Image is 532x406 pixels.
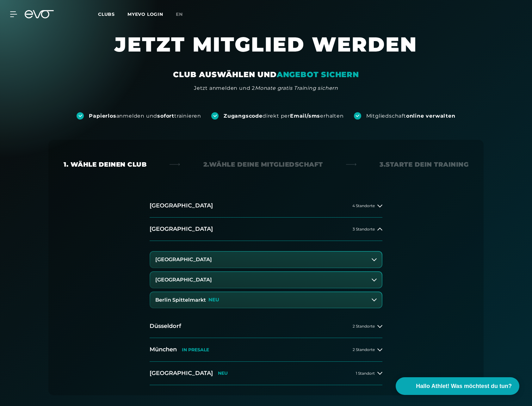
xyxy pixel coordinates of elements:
[127,11,163,17] a: MYEVO LOGIN
[366,113,455,120] div: Mitgliedschaft
[380,160,468,169] div: 3. Starte dein Training
[356,371,375,375] span: 1 Standort
[150,346,177,354] h2: München
[155,257,212,262] h3: [GEOGRAPHIC_DATA]
[150,362,382,385] button: [GEOGRAPHIC_DATA]NEU1 Standort
[150,315,382,338] button: Düsseldorf2 Standorte
[353,324,375,328] span: 2 Standorte
[150,225,213,233] h2: [GEOGRAPHIC_DATA]
[353,348,375,352] span: 2 Standorte
[64,160,146,169] div: 1. Wähle deinen Club
[406,113,455,119] strong: online verwalten
[89,113,201,120] div: anmelden und trainieren
[396,377,519,395] button: Hallo Athlet! Was möchtest du tun?
[224,113,343,120] div: direkt per erhalten
[150,322,181,330] h2: Düsseldorf
[150,292,382,308] button: Berlin SpittelmarktNEU
[194,84,338,92] div: Jetzt anmelden und 2
[157,113,174,119] strong: sofort
[150,369,213,377] h2: [GEOGRAPHIC_DATA]
[290,113,320,119] strong: Email/sms
[224,113,263,119] strong: Zugangscode
[416,382,512,391] span: Hallo Athlet! Was möchtest du tun?
[182,347,209,353] p: IN PRESALE
[150,272,382,288] button: [GEOGRAPHIC_DATA]
[203,160,323,169] div: 2. Wähle deine Mitgliedschaft
[150,338,382,361] button: MünchenIN PRESALE2 Standorte
[176,11,190,18] a: en
[155,277,212,283] h3: [GEOGRAPHIC_DATA]
[150,194,382,218] button: [GEOGRAPHIC_DATA]4 Standorte
[155,297,206,303] h3: Berlin Spittelmarkt
[277,70,359,79] em: ANGEBOT SICHERN
[150,218,382,241] button: [GEOGRAPHIC_DATA]3 Standorte
[98,11,115,17] span: Clubs
[208,297,219,303] p: NEU
[150,252,382,268] button: [GEOGRAPHIC_DATA]
[76,32,456,70] h1: JETZT MITGLIED WERDEN
[255,85,338,91] em: Monate gratis Training sichern
[352,204,375,208] span: 4 Standorte
[218,371,228,376] p: NEU
[353,227,375,231] span: 3 Standorte
[89,113,116,119] strong: Papierlos
[98,11,127,17] a: Clubs
[176,11,183,17] span: en
[150,202,213,210] h2: [GEOGRAPHIC_DATA]
[173,70,359,80] div: CLUB AUSWÄHLEN UND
